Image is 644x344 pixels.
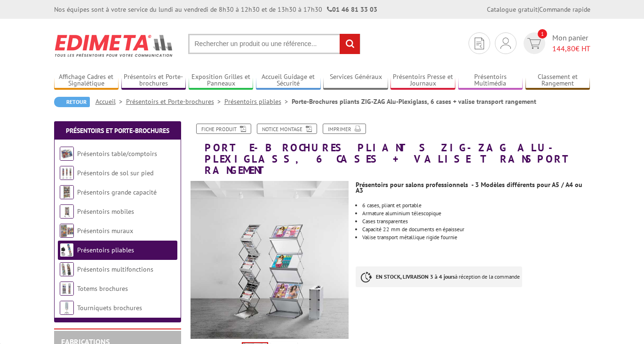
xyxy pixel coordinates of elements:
[77,284,128,293] a: Totems brochures
[323,73,388,88] a: Services Généraux
[183,124,597,176] h1: Porte-Brochures pliants ZIG-ZAG Alu-Plexiglass, 6 cases + valise transport rangement
[54,73,119,88] a: Affichage Cadres et Signalétique
[60,262,74,276] img: Présentoirs multifonctions
[60,281,74,296] img: Totems brochures
[362,203,590,208] p: 6 cases, pliant et portable
[362,227,590,232] li: Capacité 22 mm de documents en épaisseur
[501,38,511,49] img: devis rapide
[458,73,523,88] a: Présentoirs Multimédia
[54,5,377,14] div: Nos équipes sont à votre service du lundi au vendredi de 8h30 à 12h30 et de 13h30 à 17h30
[539,5,590,14] a: Commande rapide
[77,227,133,235] a: Présentoirs muraux
[224,97,292,106] a: Présentoirs pliables
[527,38,541,49] img: devis rapide
[487,5,590,14] div: |
[60,185,74,199] img: Présentoirs grande capacité
[376,273,455,280] strong: EN STOCK, LIVRAISON 3 à 4 jours
[256,73,321,88] a: Accueil Guidage et Sécurité
[257,124,317,134] a: Notice Montage
[525,73,590,88] a: Classement et Rangement
[521,32,590,54] a: devis rapide 1 Mon panier 144,80€ HT
[362,235,590,240] p: Valise transport métallique rigide fournie
[54,97,90,107] a: Retour
[390,73,455,88] a: Présentoirs Presse et Journaux
[77,265,153,274] a: Présentoirs multifonctions
[356,180,582,195] strong: Présentoirs pour salons professionnels - 3 Modèles différents pour A5 / A4 ou A3
[60,166,74,180] img: Présentoirs de sol sur pied
[362,211,590,216] p: Armature aluminium télescopique
[188,34,360,54] input: Rechercher un produit ou une référence...
[60,301,74,315] img: Tourniquets brochures
[292,97,536,106] li: Porte-Brochures pliants ZIG-ZAG Alu-Plexiglass, 6 cases + valise transport rangement
[327,5,377,14] strong: 01 46 81 33 03
[323,124,366,134] a: Imprimer
[487,5,538,14] a: Catalogue gratuit
[95,97,126,106] a: Accueil
[77,207,134,216] a: Présentoirs mobiles
[60,243,74,257] img: Présentoirs pliables
[356,266,522,287] p: à réception de la commande
[60,204,74,219] img: Présentoirs mobiles
[552,44,575,53] span: 144,80
[126,97,224,106] a: Présentoirs et Porte-brochures
[77,149,157,158] a: Présentoirs table/comptoirs
[191,181,349,339] img: porte_brochures_pliants_zig_zag_alu_plexi_valise_transport_215416_215415_215417.jpg
[475,38,484,49] img: devis rapide
[196,124,251,134] a: Fiche produit
[121,73,186,88] a: Présentoirs et Porte-brochures
[552,43,590,54] span: € HT
[77,246,134,254] a: Présentoirs pliables
[77,304,142,312] a: Tourniquets brochures
[552,32,590,54] span: Mon panier
[77,188,157,196] a: Présentoirs grande capacité
[538,29,547,39] span: 1
[54,28,174,63] img: Edimeta
[66,126,169,135] a: Présentoirs et Porte-brochures
[340,34,360,54] input: rechercher
[362,219,590,224] li: Cases transparentes
[60,224,74,238] img: Présentoirs muraux
[60,147,74,161] img: Présentoirs table/comptoirs
[77,169,153,177] a: Présentoirs de sol sur pied
[189,73,254,88] a: Exposition Grilles et Panneaux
